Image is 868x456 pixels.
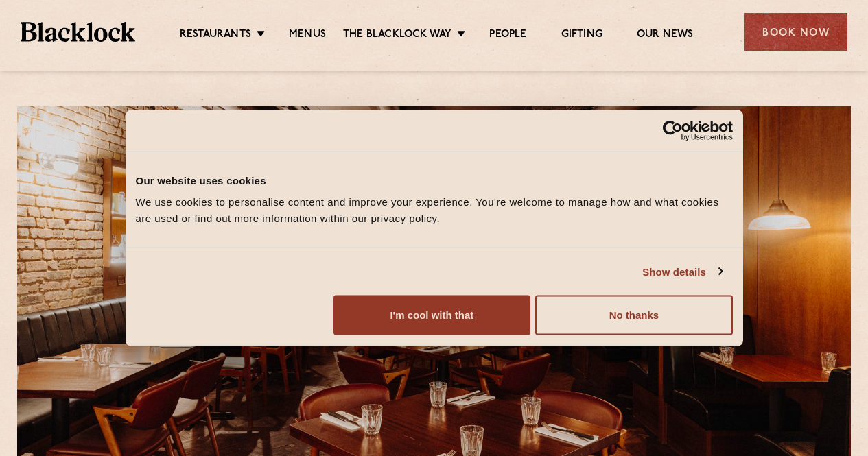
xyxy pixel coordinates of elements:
[489,28,526,43] a: People
[21,22,135,41] img: BL_Textured_Logo-footer-cropped.svg
[333,296,530,335] button: I'm cool with that
[180,28,251,43] a: Restaurants
[642,263,722,280] a: Show details
[343,28,451,43] a: The Blacklock Way
[136,194,733,227] div: We use cookies to personalise content and improve your experience. You're welcome to manage how a...
[289,28,326,43] a: Menus
[535,296,732,335] button: No thanks
[136,172,733,189] div: Our website uses cookies
[637,28,694,43] a: Our News
[561,28,602,43] a: Gifting
[744,13,847,51] div: Book Now
[613,120,733,141] a: Usercentrics Cookiebot - opens in a new window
